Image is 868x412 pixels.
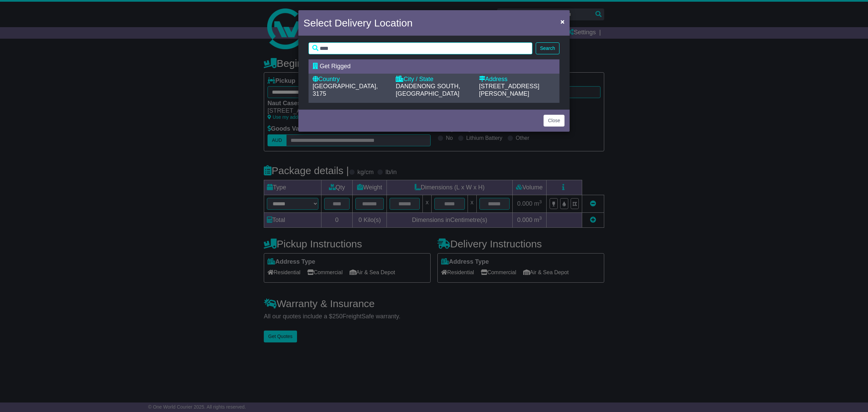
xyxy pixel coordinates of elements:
div: Address [479,76,555,83]
button: Close [557,15,568,29]
h4: Select Delivery Location [303,15,413,31]
span: DANDENONG SOUTH, [GEOGRAPHIC_DATA] [396,83,460,97]
div: Country [313,76,389,83]
span: × [560,18,565,25]
button: Search [536,42,559,54]
span: Get Rigged [320,63,351,70]
button: Close [544,115,565,127]
span: [GEOGRAPHIC_DATA], 3175 [313,83,378,97]
div: City / State [396,76,472,83]
span: [STREET_ADDRESS][PERSON_NAME] [479,83,539,97]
